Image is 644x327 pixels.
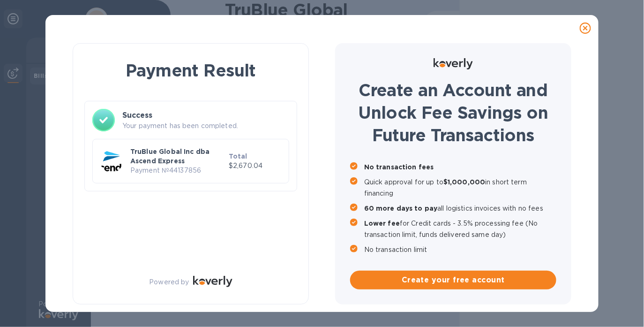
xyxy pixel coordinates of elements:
[350,79,556,146] h1: Create an Account and Unlock Fee Savings on Future Transactions
[130,147,225,166] p: TruBlue Global Inc dba Ascend Express
[122,110,289,121] h3: Success
[149,277,189,287] p: Powered by
[364,163,434,171] b: No transaction fees
[88,59,293,82] h1: Payment Result
[193,276,232,287] img: Logo
[443,178,485,186] b: $1,000,000
[130,166,225,175] p: Payment № 44137856
[358,274,549,286] span: Create your free account
[229,152,247,160] b: Total
[350,271,556,289] button: Create your free account
[229,161,281,171] p: $2,670.04
[364,176,556,199] p: Quick approval for up to in short term financing
[364,220,400,227] b: Lower fee
[364,205,438,212] b: 60 more days to pay
[122,121,289,131] p: Your payment has been completed.
[364,218,556,240] p: for Credit cards - 3.5% processing fee (No transaction limit, funds delivered same day)
[364,244,556,255] p: No transaction limit
[364,203,556,214] p: all logistics invoices with no fees
[434,58,473,69] img: Logo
